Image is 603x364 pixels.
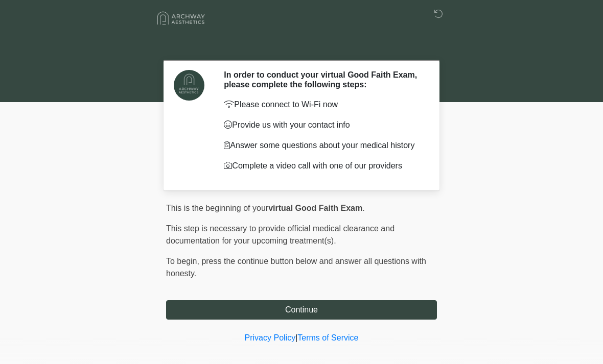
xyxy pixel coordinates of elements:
h2: In order to conduct your virtual Good Faith Exam, please complete the following steps: [224,70,422,89]
h1: ‎ ‎ ‎ ‎ [158,37,445,56]
span: To begin, [166,257,201,265]
a: Privacy Policy [245,333,296,342]
span: This step is necessary to provide official medical clearance and documentation for your upcoming ... [166,224,395,245]
span: press the continue button below and answer all questions with honesty. [166,257,426,278]
span: This is the beginning of your [166,204,268,212]
span: . [362,204,364,212]
img: Agent Avatar [174,70,204,101]
button: Continue [166,300,437,320]
a: | [295,333,297,342]
p: Complete a video call with one of our providers [224,160,422,172]
a: Terms of Service [297,333,358,342]
p: Please connect to Wi-Fi now [224,99,422,111]
strong: virtual Good Faith Exam [268,204,362,212]
p: Provide us with your contact info [224,119,422,131]
p: Answer some questions about your medical history [224,139,422,152]
img: Archway Aesthetics Logo [156,8,207,29]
